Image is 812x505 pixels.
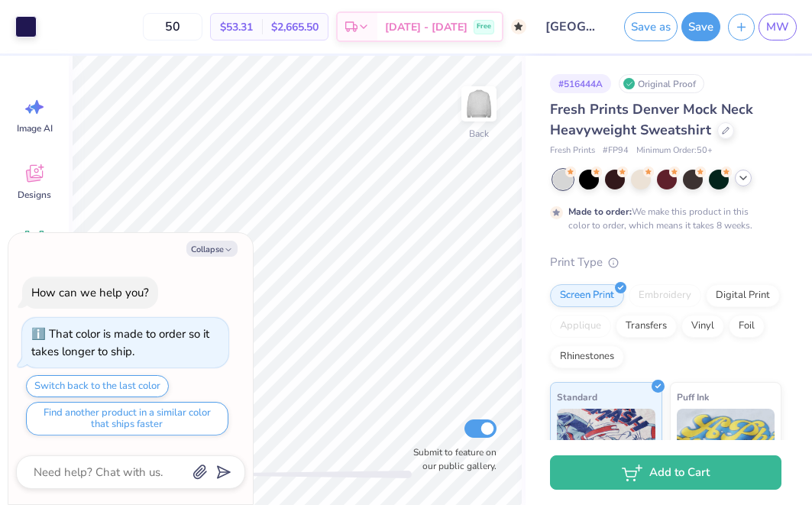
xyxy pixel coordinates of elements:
[619,74,704,93] div: Original Proof
[681,315,724,338] div: Vinyl
[557,409,655,485] img: Standard
[18,189,51,201] span: Designs
[706,284,780,307] div: Digital Print
[729,315,765,338] div: Foil
[550,345,624,368] div: Rhinestones
[636,144,713,157] span: Minimum Order: 50 +
[550,144,595,157] span: Fresh Prints
[624,12,678,41] button: Save as
[681,12,720,41] button: Save
[568,206,632,218] strong: Made to order:
[464,89,494,119] img: Back
[477,21,491,32] span: Free
[186,241,238,257] button: Collapse
[31,326,209,359] div: That color is made to order so it takes longer to ship.
[568,205,756,232] div: We make this product in this color to order, which means it takes 8 weeks.
[17,122,53,134] span: Image AI
[550,254,781,271] div: Print Type
[220,19,253,35] span: $53.31
[550,74,611,93] div: # 516444A
[143,13,202,40] input: – –
[550,455,781,490] button: Add to Cart
[26,375,169,397] button: Switch back to the last color
[550,315,611,338] div: Applique
[550,284,624,307] div: Screen Print
[271,19,319,35] span: $2,665.50
[31,285,149,300] div: How can we help you?
[550,100,753,139] span: Fresh Prints Denver Mock Neck Heavyweight Sweatshirt
[405,445,497,473] label: Submit to feature on our public gallery.
[759,14,797,40] a: MW
[603,144,629,157] span: # FP94
[766,18,789,36] span: MW
[26,402,228,435] button: Find another product in a similar color that ships faster
[385,19,467,35] span: [DATE] - [DATE]
[469,127,489,141] div: Back
[677,409,775,485] img: Puff Ink
[557,389,597,405] span: Standard
[677,389,709,405] span: Puff Ink
[616,315,677,338] div: Transfers
[534,11,609,42] input: Untitled Design
[629,284,701,307] div: Embroidery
